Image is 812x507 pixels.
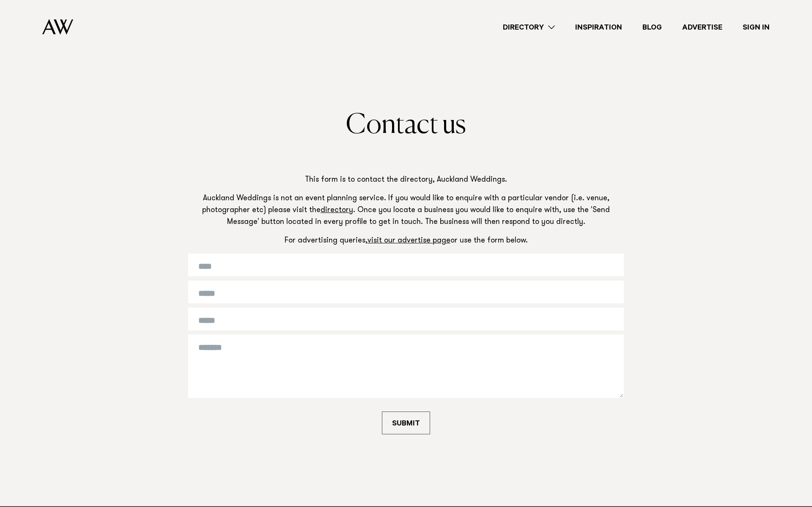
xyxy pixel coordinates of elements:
a: Inspiration [565,22,632,33]
a: visit our advertise page [368,237,450,245]
img: Auckland Weddings Logo [42,19,73,35]
h1: Contact us [188,110,624,141]
a: Advertise [672,22,732,33]
p: Auckland Weddings is not an event planning service. If you would like to enquire with a particula... [188,193,624,229]
a: Blog [632,22,672,33]
a: directory [321,207,353,214]
p: For advertising queries, or use the form below. [188,235,624,247]
p: This form is to contact the directory, Auckland Weddings. [188,174,624,186]
a: Directory [493,22,565,33]
a: Sign In [732,22,780,33]
button: SUBMIT [382,412,430,434]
